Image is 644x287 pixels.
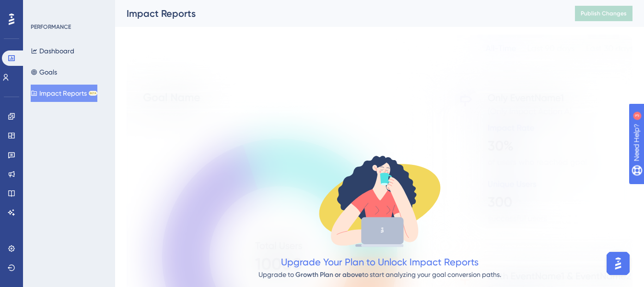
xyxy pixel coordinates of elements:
span: Upgrade to to start analyzing your goal conversion paths. [258,271,501,278]
span: Need Help? [23,2,60,14]
button: Dashboard [31,42,74,60]
div: PERFORMANCE [31,23,71,31]
div: BETA [89,91,97,96]
button: Publish Changes [575,6,632,21]
button: Goals [31,63,57,81]
span: Growth Plan or above [295,271,362,279]
div: Impact Reports [127,7,551,20]
span: Publish Changes [581,10,627,17]
iframe: UserGuiding AI Assistant Launcher [604,249,632,278]
span: Upgrade Your Plan to Unlock Impact Reports [281,256,479,268]
div: 3 [67,5,70,12]
button: Impact ReportsBETA [31,85,97,102]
